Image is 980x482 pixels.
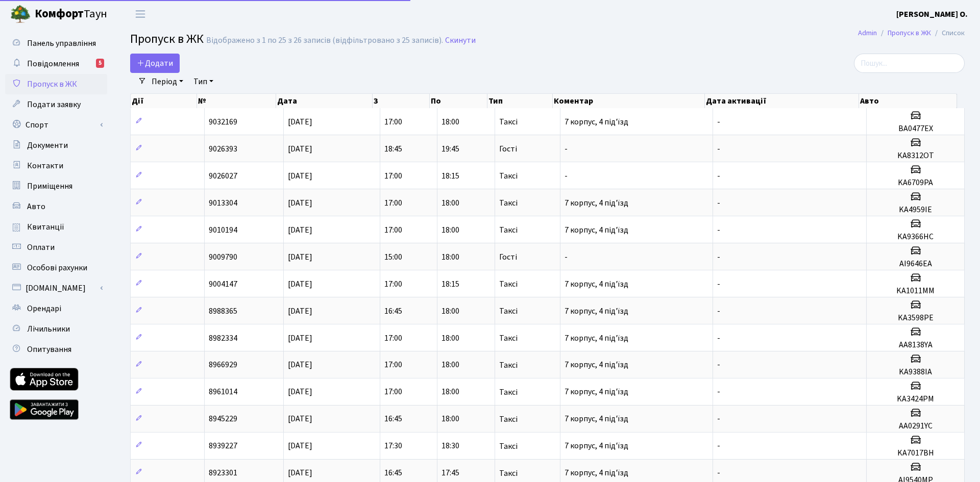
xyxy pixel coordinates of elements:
[384,224,402,236] span: 17:00
[27,38,96,49] span: Панель управління
[565,224,628,236] span: 7 корпус, 4 під'їзд
[717,360,720,371] span: -
[5,298,107,319] a: Орендарі
[487,94,553,108] th: Тип
[565,170,568,182] span: -
[871,394,960,404] h5: KA3424PM
[499,280,518,288] span: Таксі
[5,217,107,237] a: Квитанції
[5,54,107,74] a: Повідомлення5
[442,278,459,290] span: 18:15
[565,441,628,452] span: 7 корпус, 4 під'їзд
[209,224,237,236] span: 9010194
[565,414,628,425] span: 7 корпус, 4 під'їзд
[888,28,931,38] a: Пропуск в ЖК
[209,387,237,398] span: 8961014
[27,323,70,335] span: Лічильники
[565,468,628,479] span: 7 корпус, 4 під'їзд
[27,79,77,90] span: Пропуск в ЖК
[288,143,312,155] span: [DATE]
[384,387,402,398] span: 17:00
[27,344,71,355] span: Опитування
[871,448,960,458] h5: KA7017BH
[131,94,197,108] th: Дії
[442,360,459,371] span: 18:00
[717,197,720,209] span: -
[5,237,107,258] a: Оплати
[553,94,705,108] th: Коментар
[565,143,568,155] span: -
[717,143,720,155] span: -
[871,313,960,323] h5: KA3598PE
[288,278,312,290] span: [DATE]
[384,251,402,263] span: 15:00
[137,58,173,69] span: Додати
[197,94,276,108] th: №
[896,9,968,20] b: [PERSON_NAME] О.
[717,278,720,290] span: -
[442,414,459,425] span: 18:00
[206,36,443,45] div: Відображено з 1 по 25 з 26 записів (відфільтровано з 25 записів).
[565,278,628,290] span: 7 корпус, 4 під'їзд
[209,170,237,182] span: 9026027
[209,333,237,344] span: 8982334
[717,468,720,479] span: -
[442,143,459,155] span: 19:45
[499,172,518,180] span: Таксі
[10,4,31,24] img: logo.png
[27,58,79,69] span: Повідомлення
[871,232,960,242] h5: KA9366HC
[871,340,960,350] h5: AA8138YA
[209,306,237,317] span: 8988365
[717,116,720,128] span: -
[96,59,104,68] div: 5
[27,160,63,171] span: Контакти
[896,8,968,20] a: [PERSON_NAME] О.
[499,361,518,369] span: Таксі
[384,333,402,344] span: 17:00
[499,199,518,207] span: Таксі
[931,28,965,39] li: Список
[5,33,107,54] a: Панель управління
[717,333,720,344] span: -
[5,258,107,278] a: Особові рахунки
[717,414,720,425] span: -
[565,251,568,263] span: -
[5,135,107,156] a: Документи
[209,414,237,425] span: 8945229
[209,116,237,128] span: 9032169
[717,387,720,398] span: -
[5,176,107,196] a: Приміщення
[705,94,859,108] th: Дата активації
[27,262,87,273] span: Особові рахунки
[442,468,459,479] span: 17:45
[288,224,312,236] span: [DATE]
[384,170,402,182] span: 17:00
[717,170,720,182] span: -
[288,414,312,425] span: [DATE]
[499,388,518,396] span: Таксі
[499,253,517,261] span: Гості
[871,421,960,431] h5: AA0291YC
[430,94,487,108] th: По
[384,278,402,290] span: 17:00
[565,387,628,398] span: 7 корпус, 4 під'їзд
[384,306,402,317] span: 16:45
[5,278,107,298] a: [DOMAIN_NAME]
[854,54,965,73] input: Пошук...
[288,170,312,182] span: [DATE]
[858,28,877,38] a: Admin
[288,360,312,371] span: [DATE]
[442,224,459,236] span: 18:00
[565,333,628,344] span: 7 корпус, 4 під'їзд
[565,306,628,317] span: 7 корпус, 4 під'їзд
[288,306,312,317] span: [DATE]
[5,74,107,94] a: Пропуск в ЖК
[499,442,518,450] span: Таксі
[499,415,518,423] span: Таксі
[871,151,960,161] h5: KA8312OT
[871,259,960,269] h5: AI9646EA
[384,468,402,479] span: 16:45
[859,94,957,108] th: Авто
[209,360,237,371] span: 8966929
